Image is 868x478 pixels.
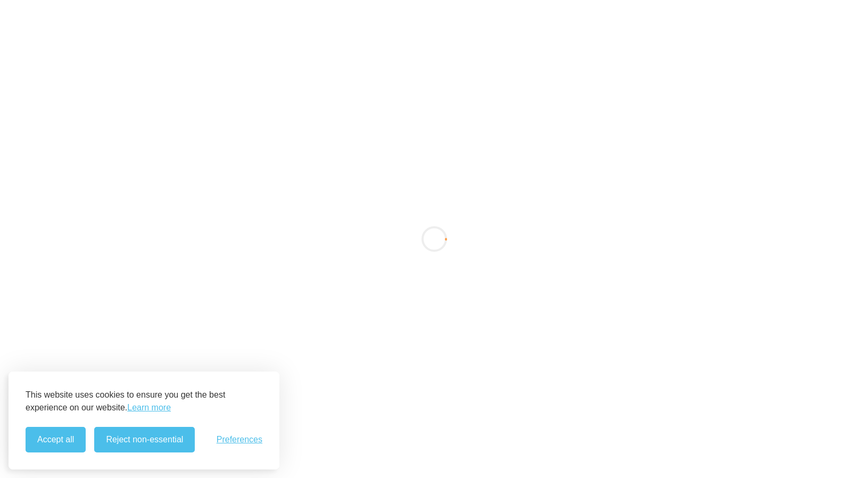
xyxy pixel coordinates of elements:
span: Preferences [217,435,262,444]
button: Accept all cookies [26,427,86,452]
a: Learn more [127,401,171,414]
p: This website uses cookies to ensure you get the best experience on our website. [26,389,262,414]
button: Reject non-essential [94,427,195,452]
button: Toggle preferences [217,435,262,444]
